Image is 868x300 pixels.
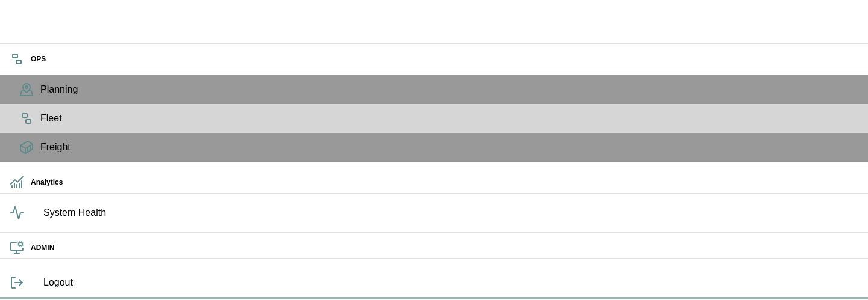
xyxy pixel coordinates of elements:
span: System Health [43,206,858,220]
span: Fleet [40,111,858,126]
h6: ADMIN [31,242,858,254]
span: Planning [40,82,858,97]
span: Logout [43,275,858,290]
h6: OPS [31,54,858,65]
h6: Analytics [31,177,858,188]
span: Freight [40,140,858,155]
